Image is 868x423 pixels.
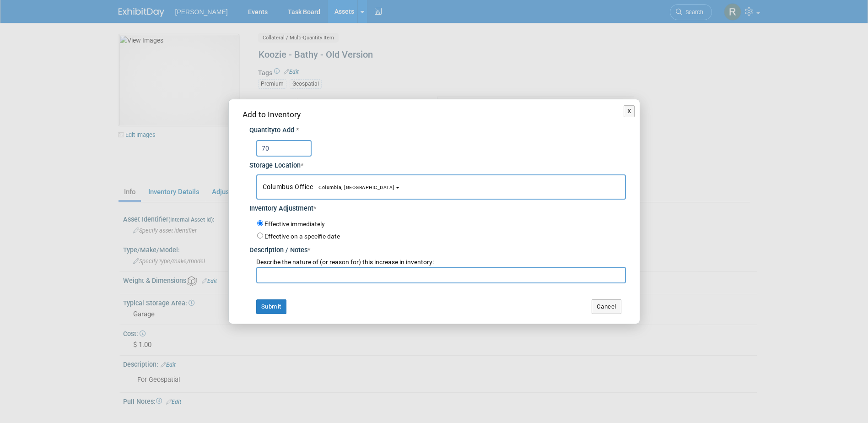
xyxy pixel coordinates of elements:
button: X [624,105,635,117]
label: Effective on a specific date [264,233,340,240]
div: Description / Notes [249,241,626,255]
button: Cancel [592,299,621,314]
button: Submit [256,299,286,314]
span: Describe the nature of (or reason for) this increase in inventory: [256,258,434,266]
button: Columbus OfficeColumbia, [GEOGRAPHIC_DATA] [256,174,626,200]
label: Effective immediately [264,220,325,229]
div: Inventory Adjustment [249,200,626,214]
div: Storage Location [249,157,626,171]
span: to Add [275,126,294,134]
span: Columbia, [GEOGRAPHIC_DATA] [313,184,394,190]
span: Columbus Office [263,183,394,190]
div: Quantity [249,126,626,136]
span: Add to Inventory [243,110,301,119]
